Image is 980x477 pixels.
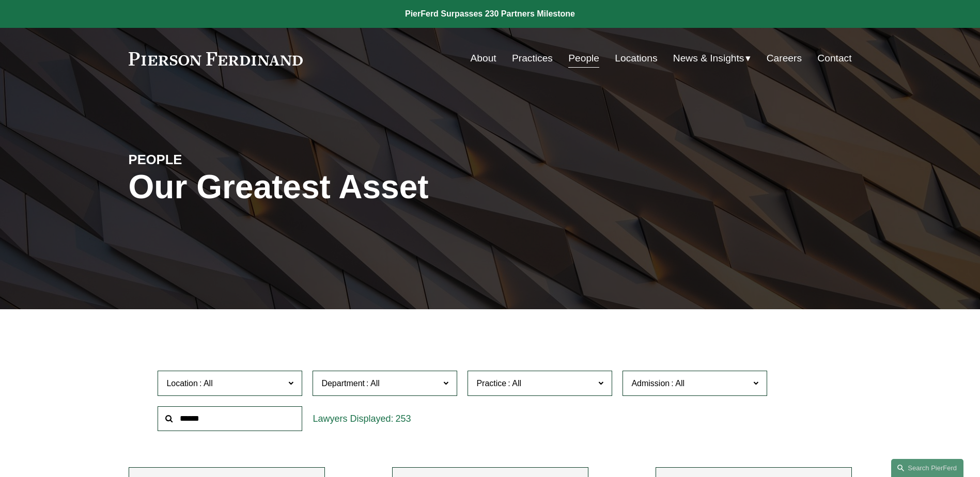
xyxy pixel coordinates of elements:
a: About [471,49,496,68]
span: Location [166,379,198,388]
a: Practices [512,49,553,68]
span: Admission [631,379,670,388]
h1: Our Greatest Asset [129,168,611,206]
a: Locations [615,49,657,68]
span: News & Insights [673,50,744,68]
span: 253 [395,414,411,424]
a: Contact [817,49,851,68]
a: folder dropdown [673,49,751,68]
span: Practice [476,379,506,388]
a: People [568,49,599,68]
span: Department [321,379,365,388]
a: Search this site [891,459,963,477]
a: Careers [767,49,802,68]
h4: PEOPLE [129,151,309,168]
